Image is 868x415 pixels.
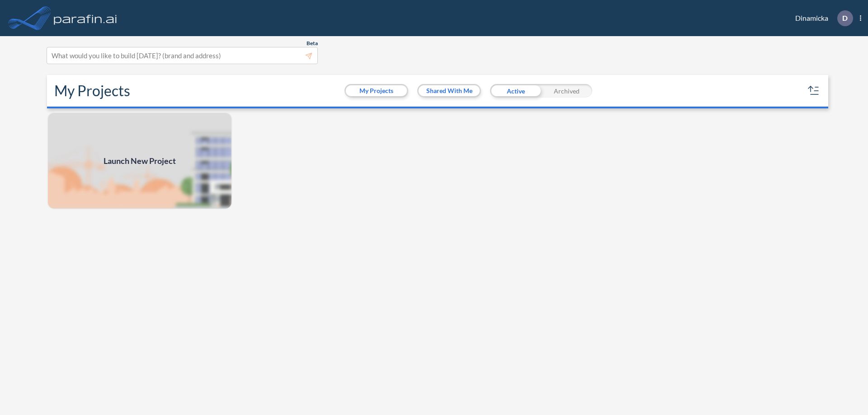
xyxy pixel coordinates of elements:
[54,82,130,99] h2: My Projects
[419,85,480,96] button: Shared With Me
[346,85,407,96] button: My Projects
[52,9,119,27] img: logo
[307,40,318,47] span: Beta
[541,84,592,98] div: Archived
[807,84,821,98] button: sort
[782,10,861,26] div: Dinamicka
[104,155,176,167] span: Launch New Project
[47,112,232,210] img: add
[490,84,541,98] div: Active
[47,112,232,210] a: Launch New Project
[842,14,848,22] p: D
